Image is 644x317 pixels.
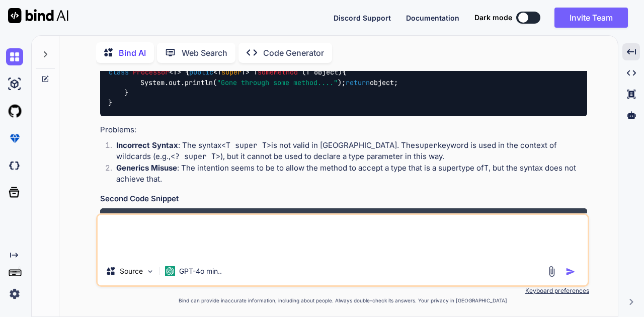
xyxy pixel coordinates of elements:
[554,8,628,28] button: Invite Team
[221,140,271,150] code: <T super T>
[6,48,23,65] img: chat
[566,267,576,277] img: icon
[120,266,143,276] p: Source
[133,68,169,77] span: Processor
[116,163,177,173] strong: Generics Misuse
[302,68,342,77] span: (T object)
[100,124,587,136] h4: Problems:
[484,163,489,173] code: T
[263,47,324,59] p: Code Generator
[165,266,175,276] img: GPT-4o mini
[258,68,298,77] span: someMethod
[189,68,213,77] span: public
[217,78,338,87] span: "Gone through some method...."
[146,267,154,276] img: Pick Models
[406,14,459,22] span: Documentation
[334,13,391,23] button: Discord Support
[108,67,398,108] code: <T> { <T T> T { System.out.println( ); object; } }
[221,68,242,77] span: super
[346,78,370,87] span: return
[415,140,438,150] code: super
[96,297,589,304] p: Bind can provide inaccurate information, including about people. Always double-check its answers....
[119,47,146,59] p: Bind AI
[6,130,23,147] img: premium
[6,285,23,302] img: settings
[6,157,23,174] img: darkCloudIdeIcon
[406,13,459,23] button: Documentation
[474,13,512,23] span: Dark mode
[182,47,227,59] p: Web Search
[570,212,579,221] img: Open in Browser
[334,14,391,22] span: Discord Support
[8,8,68,23] img: Bind AI
[546,266,557,277] img: attachment
[100,193,587,205] h3: Second Code Snippet
[171,151,220,162] code: <? super T>
[179,266,222,276] p: GPT-4o min..
[108,140,587,163] li: : The syntax is not valid in [GEOGRAPHIC_DATA]. The keyword is used in the context of wildcards (...
[116,140,178,150] strong: Incorrect Syntax
[109,68,129,77] span: class
[6,75,23,93] img: ai-studio
[96,287,589,295] p: Keyboard preferences
[108,163,587,185] li: : The intention seems to be to allow the method to accept a type that is a supertype of , but the...
[6,103,23,120] img: githubLight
